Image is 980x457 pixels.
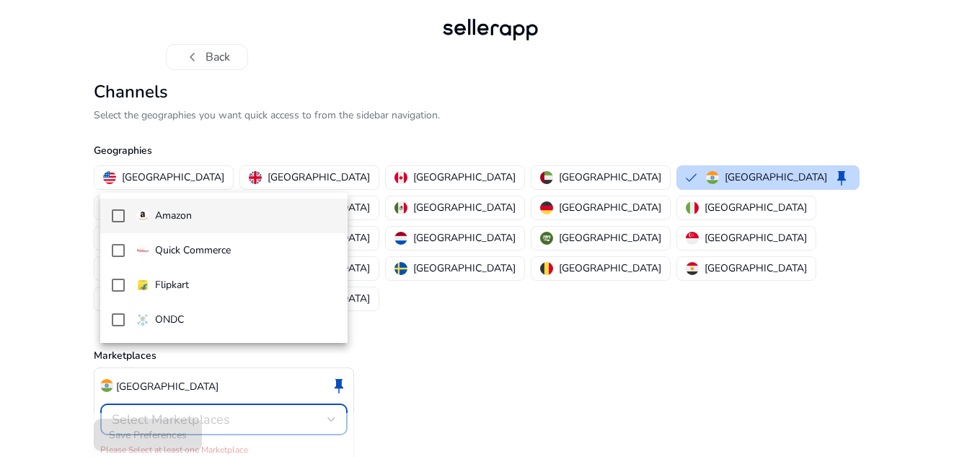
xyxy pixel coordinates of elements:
img: flipkart.svg [136,279,149,292]
p: Flipkart [155,277,189,293]
p: ONDC [155,312,184,328]
img: ondc-sm.webp [136,313,149,326]
p: Amazon [155,208,192,224]
img: quick-commerce.gif [136,244,149,257]
p: Quick Commerce [155,243,231,258]
img: amazon.svg [136,209,149,222]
